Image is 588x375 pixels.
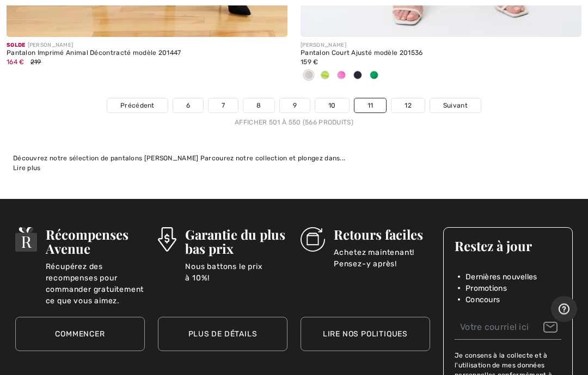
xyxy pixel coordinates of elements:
img: Retours faciles [301,228,325,252]
div: [PERSON_NAME] [7,42,287,50]
span: 159 € [301,59,318,66]
a: 6 [173,99,203,113]
div: Pantalon Imprimé Animal Décontracté modèle 201447 [7,50,287,58]
div: Key lime [317,67,333,85]
span: 164 € [7,59,24,66]
a: Suivant [430,99,481,113]
a: Précédent [107,99,168,113]
span: Lire plus [13,165,41,172]
a: 10 [315,99,349,113]
input: Votre courriel ici [455,316,561,340]
img: Récompenses Avenue [15,228,37,252]
div: Pantalon Court Ajusté modèle 201536 [301,50,581,58]
p: Nous battons le prix à 10%! [185,261,287,283]
a: 7 [209,99,238,113]
h3: Retours faciles [334,228,430,242]
span: Promotions [465,283,507,295]
a: 8 [243,99,274,113]
iframe: Ouvre un widget dans lequel vous pouvez trouver plus d’informations [551,296,577,323]
span: Précédent [120,101,155,111]
a: 9 [280,99,310,113]
a: Plus de détails [158,317,287,352]
div: Pink [333,67,350,85]
a: 12 [391,99,425,113]
span: Solde [7,42,26,49]
a: 11 [354,99,387,113]
p: Récupérez des recompenses pour commander gratuitement ce que vous aimez. [46,261,145,283]
h3: Récompenses Avenue [46,228,145,256]
span: Dernières nouvelles [465,272,537,283]
h3: Garantie du plus bas prix [185,228,287,256]
div: Midnight Blue 40 [350,67,366,85]
h3: Restez à jour [455,239,561,253]
img: Garantie du plus bas prix [158,228,176,252]
p: Achetez maintenant! Pensez-y après! [334,247,430,269]
div: Découvrez notre sélection de pantalons [PERSON_NAME] Parcourez notre collection et plongez dans... [13,154,575,164]
div: Moonstone [301,67,317,85]
span: 219 [30,59,41,66]
div: [PERSON_NAME] [301,42,581,50]
div: Island green [366,67,382,85]
span: Concours [465,295,500,306]
a: Commencer [15,317,145,352]
a: Lire nos politiques [301,317,430,352]
span: Suivant [443,101,468,111]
